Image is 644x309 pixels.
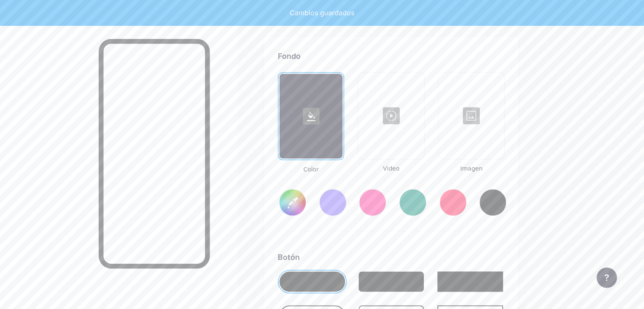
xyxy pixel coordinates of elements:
font: Video [383,165,399,172]
font: Imagen [460,165,483,172]
font: Fondo [278,52,301,61]
font: Botón [278,253,300,262]
font: Cambios guardados [290,8,354,17]
font: Color [303,166,319,173]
